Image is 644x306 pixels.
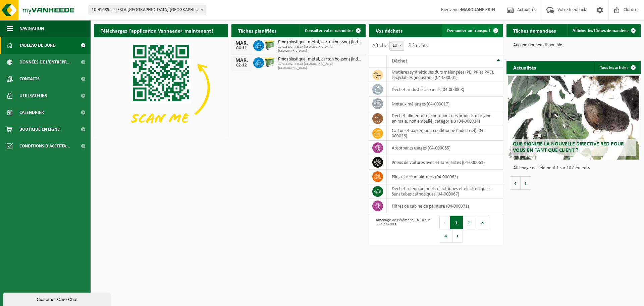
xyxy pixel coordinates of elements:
img: WB-0660-HPE-GN-50 [264,56,275,68]
span: 10 [390,41,404,50]
a: Demander un transport [442,24,502,37]
td: Piles et accumulateurs (04-000063) [387,170,503,184]
div: 02-12 [235,63,248,68]
button: 4 [439,229,452,243]
h2: Actualités [506,61,543,74]
td: absorbants usagés (04-000055) [387,141,503,155]
span: Calendrier [19,104,44,121]
div: MAR. [235,58,248,63]
label: Afficher éléments [372,43,428,48]
td: matières synthétiques durs mélangées (PE, PP et PVC), recyclables (industriel) (04-000001) [387,68,503,82]
td: déchets d'équipements électriques et électroniques - Sans tubes cathodiques (04-000067) [387,184,503,199]
td: pneus de voitures avec et sans jantes (04-000061) [387,155,503,170]
button: Previous [439,216,450,229]
span: 10-916892 - TESLA BELGIUM-DROGENBOS - DROGENBOS [89,5,206,15]
span: Conditions d'accepta... [19,138,70,155]
button: Vorige [510,176,521,190]
a: Afficher les tâches demandées [567,24,640,37]
a: Consulter votre calendrier [300,24,365,37]
td: métaux mélangés (04-000017) [387,97,503,111]
img: WB-0660-HPE-GN-50 [264,39,275,51]
button: 1 [450,216,463,229]
td: déchets industriels banals (04-000008) [387,82,503,97]
span: 10-916892 - TESLA [GEOGRAPHIC_DATA]-[GEOGRAPHIC_DATA] [278,45,362,53]
td: filtres de cabine de peinture (04-000071) [387,199,503,213]
a: Que signifie la nouvelle directive RED pour vous en tant que client ? [508,76,639,160]
button: Next [452,229,463,243]
span: Tableau de bord [19,37,56,54]
span: Utilisateurs [19,87,47,104]
div: 04-11 [235,46,248,51]
span: Demander un transport [447,29,491,33]
span: Afficher les tâches demandées [573,29,628,33]
span: Pmc (plastique, métal, carton boisson) (industriel) [278,40,362,45]
p: Aucune donnée disponible. [513,43,634,48]
span: Navigation [19,20,44,37]
span: 10-916892 - TESLA BELGIUM-DROGENBOS - DROGENBOS [89,5,206,15]
h2: Tâches planifiées [231,24,283,37]
a: Tous les articles [595,61,640,74]
button: 3 [476,216,489,229]
td: déchet alimentaire, contenant des produits d'origine animale, non emballé, catégorie 3 (04-000024) [387,111,503,126]
h2: Tâches demandées [506,24,562,37]
td: carton et papier, non-conditionné (industriel) (04-000026) [387,126,503,141]
span: Que signifie la nouvelle directive RED pour vous en tant que client ? [513,141,624,153]
div: MAR. [235,41,248,46]
h2: Téléchargez l'application Vanheede+ maintenant! [94,24,220,37]
p: Affichage de l'élément 1 sur 10 éléments [513,166,637,171]
button: 2 [463,216,476,229]
button: Volgende [521,176,531,190]
span: 10 [389,41,404,51]
span: Données de l'entrepr... [19,54,71,71]
span: Consulter votre calendrier [305,29,353,33]
img: Download de VHEPlus App [94,37,228,138]
h2: Vos déchets [369,24,409,37]
div: Affichage de l'élément 1 à 10 sur 35 éléments [372,215,433,243]
span: Boutique en ligne [19,121,60,138]
span: 10-916892 - TESLA [GEOGRAPHIC_DATA]-[GEOGRAPHIC_DATA] [278,62,362,70]
span: Contacts [19,71,40,87]
span: Pmc (plastique, métal, carton boisson) (industriel) [278,57,362,62]
span: Déchet [392,58,407,64]
strong: MAROUANE SRIFI [461,7,495,12]
iframe: chat widget [3,291,112,306]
